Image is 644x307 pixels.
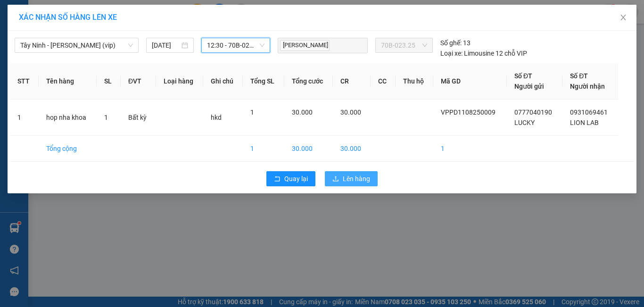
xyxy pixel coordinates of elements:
th: Thu hộ [396,63,433,100]
th: ĐVT [121,63,156,100]
span: 0777040190 [514,108,552,116]
td: 30.000 [284,136,333,162]
th: SL [97,63,121,100]
span: Số ĐT [570,72,588,80]
div: Limousine 12 chỗ VIP [440,48,527,58]
span: 12:30 - 70B-023.25 [207,38,265,52]
th: Mã GD [433,63,507,100]
th: CC [371,63,396,100]
th: CR [333,63,371,100]
th: Tổng cước [284,63,333,100]
span: Quay lại [284,174,308,184]
span: VPPD1108250009 [441,108,495,116]
td: Tổng cộng [39,136,97,162]
td: hop nha khoa [39,100,97,136]
div: 13 [440,38,471,48]
span: close [619,14,627,21]
span: Người nhận [570,83,605,90]
button: Close [610,5,636,31]
span: 1 [250,108,254,116]
td: 1 [10,100,39,136]
span: Số ghế: [440,38,462,48]
span: [PERSON_NAME] [280,40,330,51]
button: rollbackQuay lại [266,171,315,186]
span: hkd [211,114,222,121]
span: 1 [104,114,108,121]
span: Loại xe: [440,48,462,58]
td: 30.000 [333,136,371,162]
span: LION LAB [570,119,599,126]
td: 1 [243,136,284,162]
span: Người gửi [514,83,544,90]
span: rollback [274,175,281,183]
th: Tên hàng [39,63,97,100]
span: LUCKY [514,119,535,126]
td: 1 [433,136,507,162]
td: Bất kỳ [121,100,156,136]
th: Ghi chú [203,63,243,100]
button: uploadLên hàng [325,171,378,186]
span: 0931069461 [570,108,608,116]
span: 70B-023.25 [381,38,427,52]
span: Tây Ninh - Hồ Chí Minh (vip) [20,38,133,52]
th: Loại hàng [156,63,203,100]
span: XÁC NHẬN SỐ HÀNG LÊN XE [19,13,117,22]
span: 30.000 [340,108,361,116]
span: upload [332,175,339,183]
th: STT [10,63,39,100]
th: Tổng SL [243,63,284,100]
span: Số ĐT [514,72,532,80]
span: 30.000 [292,108,313,116]
input: 11/08/2025 [152,40,179,50]
span: Lên hàng [343,174,370,184]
